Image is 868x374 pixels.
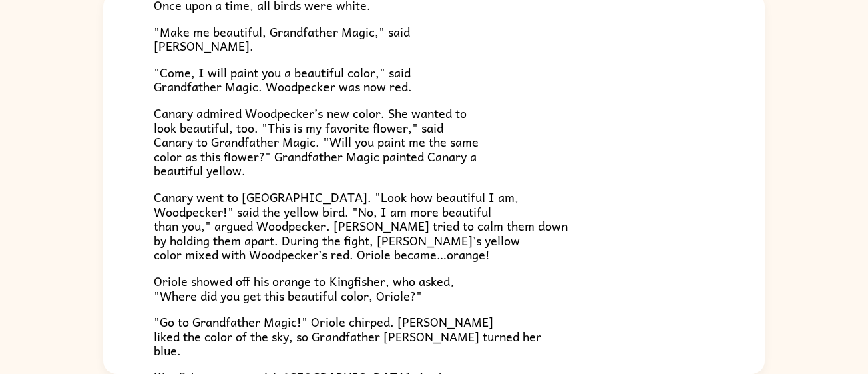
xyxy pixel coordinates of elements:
span: Canary admired Woodpecker’s new color. She wanted to look beautiful, too. "This is my favorite fl... [154,103,479,180]
span: Oriole showed off his orange to Kingfisher, who asked, "Where did you get this beautiful color, O... [154,271,454,305]
span: "Come, I will paint you a beautiful color," said Grandfather Magic. Woodpecker was now red. [154,63,412,97]
span: "Make me beautiful, Grandfather Magic," said [PERSON_NAME]. [154,22,410,56]
span: Canary went to [GEOGRAPHIC_DATA]. "Look how beautiful I am, Woodpecker!" said the yellow bird. "N... [154,187,568,264]
span: "Go to Grandfather Magic!" Oriole chirped. [PERSON_NAME] liked the color of the sky, so Grandfath... [154,312,541,360]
